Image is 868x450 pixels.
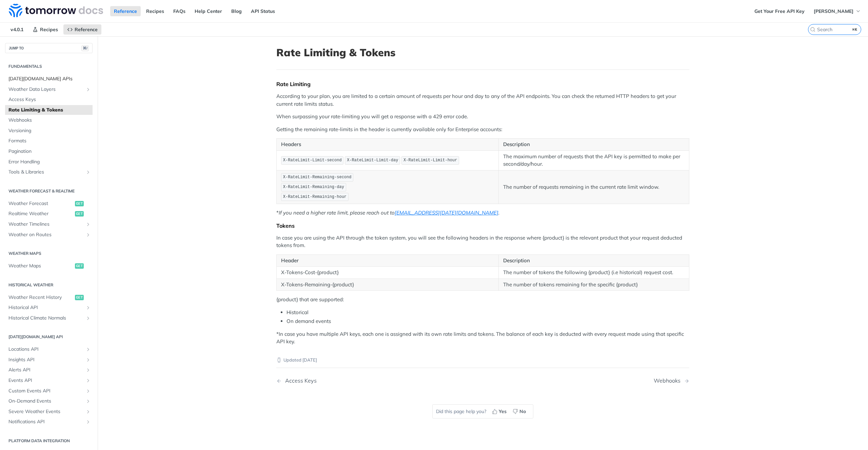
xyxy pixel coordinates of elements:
[276,357,689,364] p: Updated [DATE]
[8,377,84,384] span: Events API
[276,296,689,304] p: {product} that are supported:
[5,355,93,365] a: Insights APIShow subpages for Insights API
[5,209,93,219] a: Realtime Weatherget
[5,438,93,444] h2: Platform DATA integration
[191,6,226,16] a: Help Center
[5,230,93,240] a: Weather on RoutesShow subpages for Weather on Routes
[5,43,93,53] button: JUMP TO⌘/
[8,231,84,238] span: Weather on Routes
[8,159,91,165] span: Error Handling
[8,169,84,176] span: Tools & Libraries
[5,261,93,271] a: Weather Mapsget
[5,95,93,105] a: Access Keys
[75,211,84,217] span: get
[81,45,89,51] span: ⌘/
[5,303,93,313] a: Historical APIShow subpages for Historical API
[282,377,317,384] div: Access Keys
[5,344,93,354] a: Locations APIShow subpages for Locations API
[499,408,507,415] span: Yes
[519,408,526,415] span: No
[751,6,808,16] a: Get Your Free API Key
[503,153,685,168] p: The maximum number of requests that the API key is permitted to make per second/day/hour.
[5,417,93,427] a: Notifications APIShow subpages for Notifications API
[170,6,189,16] a: FAQs
[276,222,689,229] div: Tokens
[5,219,93,229] a: Weather TimelinesShow subpages for Weather Timelines
[8,388,84,394] span: Custom Events API
[40,26,58,33] span: Recipes
[85,232,91,238] button: Show subpages for Weather on Routes
[510,406,530,416] button: No
[8,221,84,228] span: Weather Timelines
[810,27,815,32] svg: Search
[490,406,510,416] button: Yes
[8,138,91,144] span: Formats
[499,267,689,279] td: The number of tokens the following {product} (i.e historical) request cost.
[85,315,91,321] button: Show subpages for Historical Climate Normals
[277,254,499,267] th: Header
[228,6,245,16] a: Blog
[5,63,93,69] h2: Fundamentals
[851,26,859,33] kbd: ⌘K
[8,127,91,134] span: Versioning
[281,141,494,148] p: Headers
[5,282,93,288] h2: Historical Weather
[8,117,91,124] span: Webhooks
[85,388,91,394] button: Show subpages for Custom Events API
[347,158,398,163] span: X-RateLimit-Limit-day
[403,158,457,163] span: X-RateLimit-Limit-hour
[85,169,91,175] button: Show subpages for Tools & Libraries
[75,26,98,33] span: Reference
[8,263,73,269] span: Weather Maps
[8,408,84,415] span: Severe Weather Events
[9,4,103,17] img: Tomorrow.io Weather API Docs
[29,24,62,35] a: Recipes
[276,46,689,59] h1: Rate Limiting & Tokens
[5,136,93,146] a: Formats
[5,365,93,375] a: Alerts APIShow subpages for Alerts API
[5,74,93,84] a: [DATE][DOMAIN_NAME] APIs
[499,279,689,291] td: The number of tokens remaining for the specific {product}
[5,188,93,194] h2: Weather Forecast & realtime
[85,378,91,383] button: Show subpages for Events API
[654,377,689,384] a: Next Page: Webhooks
[276,93,689,108] p: According to your plan, you are limited to a certain amount of requests per hour and day to any o...
[5,84,93,95] a: Weather Data LayersShow subpages for Weather Data Layers
[5,146,93,157] a: Pagination
[5,199,93,209] a: Weather Forecastget
[85,87,91,92] button: Show subpages for Weather Data Layers
[5,375,93,386] a: Events APIShow subpages for Events API
[277,279,499,291] td: X-Tokens-Remaining-{product}
[276,371,689,391] nav: Pagination Controls
[110,6,141,16] a: Reference
[287,318,689,325] li: On demand events
[85,367,91,373] button: Show subpages for Alerts API
[276,377,453,384] a: Previous Page: Access Keys
[5,386,93,396] a: Custom Events APIShow subpages for Custom Events API
[5,157,93,167] a: Error Handling
[276,330,689,346] p: *In case you have multiple API keys, each one is assigned with its own rate limits and tokens. Th...
[276,126,689,134] p: Getting the remaining rate-limits in the header is currently available only for Enterprise accounts:
[283,158,342,163] span: X-RateLimit-Limit-second
[5,115,93,125] a: Webhooks
[75,201,84,206] span: get
[8,418,84,425] span: Notifications API
[5,167,93,177] a: Tools & LibrariesShow subpages for Tools & Libraries
[8,200,73,207] span: Weather Forecast
[276,234,689,249] p: In case you are using the API through the token system, you will see the following headers in the...
[5,407,93,417] a: Severe Weather EventsShow subpages for Severe Weather Events
[276,81,689,87] div: Rate Limiting
[654,377,684,384] div: Webhooks
[75,295,84,300] span: get
[503,183,685,191] p: The number of requests remaining in the current rate limit window.
[503,141,685,148] p: Description
[75,263,84,269] span: get
[85,409,91,414] button: Show subpages for Severe Weather Events
[5,250,93,257] h2: Weather Maps
[85,222,91,227] button: Show subpages for Weather Timelines
[8,86,84,93] span: Weather Data Layers
[8,315,84,322] span: Historical Climate Normals
[85,305,91,310] button: Show subpages for Historical API
[283,195,347,199] span: X-RateLimit-Remaining-hour
[63,24,101,35] a: Reference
